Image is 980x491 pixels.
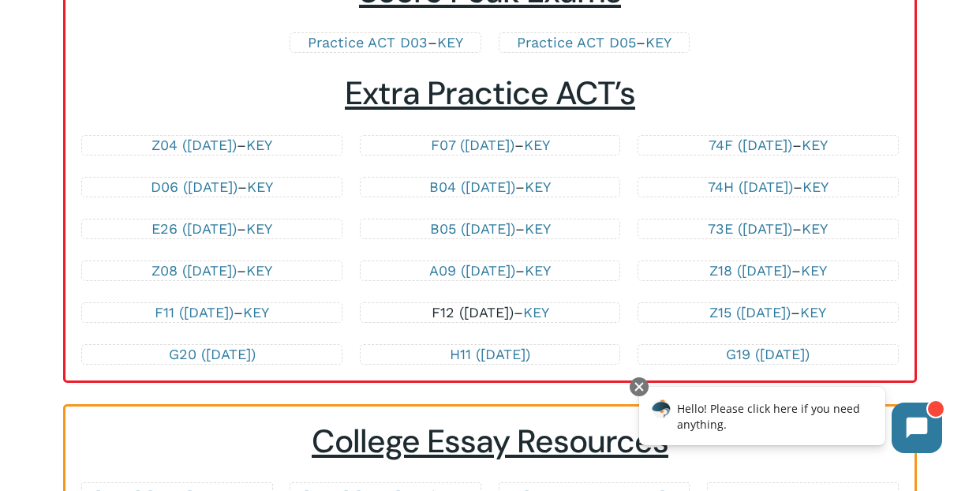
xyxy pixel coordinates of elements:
[429,262,515,279] a: A09 ([DATE])
[709,137,792,153] a: 74F ([DATE])
[376,219,604,238] p: –
[654,136,882,155] p: –
[517,34,636,51] a: Practice ACT D05
[431,137,514,153] a: F07 ([DATE])
[709,262,791,279] a: Z18 ([DATE])
[525,220,551,237] a: KEY
[376,178,604,197] p: –
[345,73,635,114] span: Extra Practice ACT’s
[376,136,604,155] p: –
[151,220,237,237] a: E26 ([DATE])
[98,178,326,197] p: –
[98,303,326,322] p: –
[654,303,882,322] p: –
[726,346,810,362] a: G19 ([DATE])
[802,220,828,237] a: KEY
[802,178,829,195] a: KEY
[98,136,326,155] p: –
[308,34,428,51] a: Practice ACT D03
[800,304,826,320] a: KEY
[151,178,238,195] a: D06 ([DATE])
[623,374,958,469] iframe: Chatbot
[247,178,273,195] a: KEY
[437,34,463,51] a: KEY
[515,33,674,52] p: –
[432,304,514,320] a: F12 ([DATE])
[151,262,237,279] a: Z08 ([DATE])
[654,178,882,197] p: –
[151,137,237,153] a: Z04 ([DATE])
[450,346,530,362] a: H11 ([DATE])
[525,178,551,195] a: KEY
[525,262,551,279] a: KEY
[306,33,465,52] p: –
[376,303,604,322] p: –
[645,34,671,51] a: KEY
[708,220,792,237] a: 73E ([DATE])
[801,262,827,279] a: KEY
[654,219,882,238] p: –
[430,220,515,237] a: B05 ([DATE])
[155,304,234,320] a: F11 ([DATE])
[708,178,793,195] a: 74H ([DATE])
[524,137,550,153] a: KEY
[98,219,326,238] p: –
[523,304,549,320] a: KEY
[246,220,272,237] a: KEY
[169,346,256,362] a: G20 ([DATE])
[376,261,604,280] p: –
[312,421,668,463] span: College Essay Resources
[243,304,269,320] a: KEY
[802,137,828,153] a: KEY
[429,178,515,195] a: B04 ([DATE])
[98,261,326,280] p: –
[246,262,272,279] a: KEY
[654,261,882,280] p: –
[709,304,791,320] a: Z15 ([DATE])
[246,137,272,153] a: KEY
